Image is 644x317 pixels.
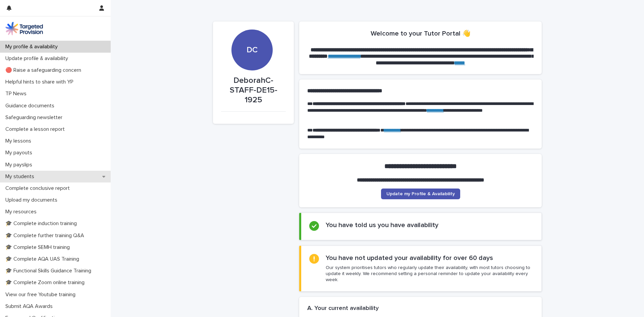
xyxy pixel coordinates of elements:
[3,197,63,203] p: Upload my documents
[3,91,32,97] p: TP News
[3,162,38,168] p: My payslips
[386,192,455,196] span: Update my Profile & Availability
[3,114,68,121] p: Safeguarding newsletter
[326,265,533,283] p: Our system prioritises tutors who regularly update their availability, with most tutors choosing ...
[3,244,75,251] p: 🎓 Complete SEMH training
[3,232,90,239] p: 🎓 Complete further training Q&A
[381,189,460,199] a: Update my Profile & Availability
[3,256,85,262] p: 🎓 Complete AQA UAS Training
[307,305,379,312] h2: A. Your current availability
[326,221,438,229] h2: You have told us you have availability
[3,292,81,298] p: View our free Youtube training
[371,30,471,38] h2: Welcome to your Tutor Portal 👋
[3,268,97,274] p: 🎓 Functional Skills Guidance Training
[3,79,79,85] p: Helpful hints to share with YP
[3,67,87,73] p: 🔴 Raise a safeguarding concern
[3,185,75,192] p: Complete conclusive report
[3,173,40,180] p: My students
[326,254,493,262] h2: You have not updated your availability for over 60 days
[3,209,42,215] p: My resources
[3,44,63,50] p: My profile & availability
[3,220,82,227] p: 🎓 Complete induction training
[231,4,272,55] div: DC
[5,22,43,35] img: M5nRWzHhSzIhMunXDL62
[3,103,60,109] p: Guidance documents
[3,138,37,144] p: My lessons
[3,126,70,133] p: Complete a lesson report
[221,76,286,105] p: DeborahC-STAFF-DE15-1925
[3,150,38,156] p: My payouts
[3,55,73,62] p: Update profile & availability
[3,303,58,310] p: Submit AQA Awards
[3,279,90,286] p: 🎓 Complete Zoom online training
